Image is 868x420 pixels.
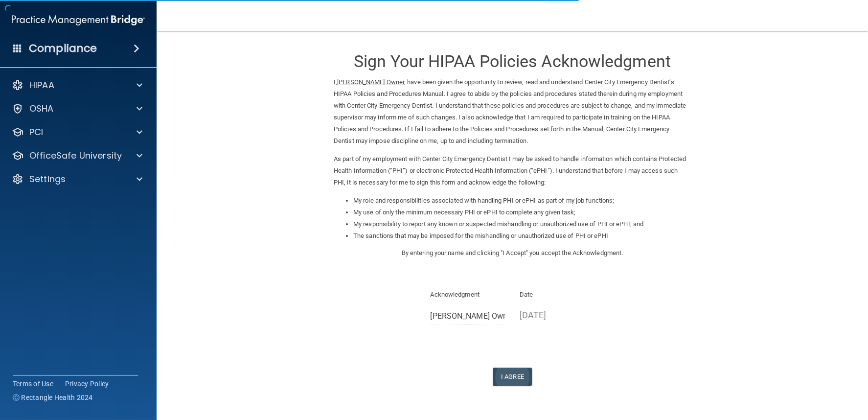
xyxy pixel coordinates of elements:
a: OSHA [12,103,142,115]
h4: Compliance [29,42,97,55]
button: I Agree [493,368,532,386]
p: PCI [29,126,43,138]
p: HIPAA [29,79,54,91]
a: OfficeSafe University [12,150,142,162]
img: PMB logo [12,10,145,30]
p: [DATE] [520,307,594,323]
a: PCI [12,126,142,138]
span: Ⓒ Rectangle Health 2024 [13,393,93,402]
input: Full Name [431,307,505,325]
li: The sanctions that may be imposed for the mishandling or unauthorized use of PHI or ePHI [353,230,691,242]
li: My responsibility to report any known or suspected mishandling or unauthorized use of PHI or ePHI... [353,218,691,230]
p: As part of my employment with Center City Emergency Dentist I may be asked to handle information ... [334,153,691,188]
p: By entering your name and clicking "I Accept" you accept the Acknowledgment. [334,247,691,259]
p: Date [520,289,594,301]
p: Acknowledgment [431,289,505,301]
p: I, , have been given the opportunity to review, read and understand Center City Emergency Dentist... [334,76,691,147]
p: OSHA [29,103,54,115]
a: Settings [12,173,142,185]
a: Terms of Use [13,379,53,389]
ins: [PERSON_NAME] Owner [337,78,404,86]
h3: Sign Your HIPAA Policies Acknowledgment [334,52,691,70]
p: OfficeSafe University [29,150,122,162]
li: My use of only the minimum necessary PHI or ePHI to complete any given task; [353,207,691,218]
p: Settings [29,173,66,185]
li: My role and responsibilities associated with handling PHI or ePHI as part of my job functions; [353,195,691,207]
a: HIPAA [12,79,142,91]
a: Privacy Policy [65,379,109,389]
